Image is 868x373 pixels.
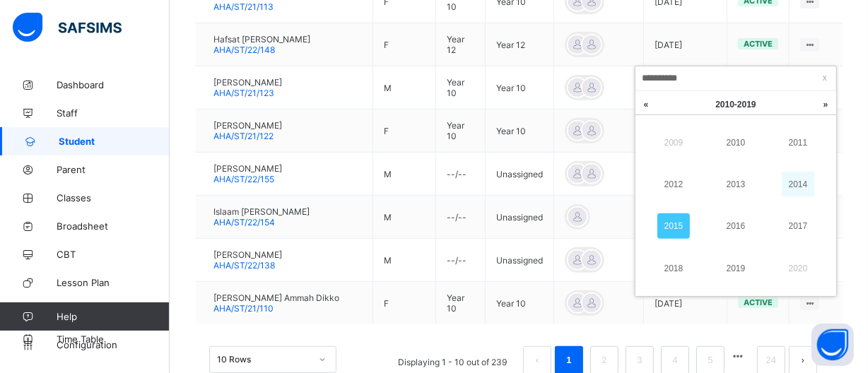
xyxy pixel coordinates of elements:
[435,23,485,66] td: Year 12
[767,247,829,289] td: 2020
[435,282,485,325] td: Year 10
[744,39,773,49] span: active
[597,351,611,369] a: 2
[715,100,756,109] span: 2010 - 2019
[213,77,282,88] span: [PERSON_NAME]
[705,206,767,247] td: 2016
[486,23,554,66] td: Year 12
[486,109,554,153] td: Year 10
[373,23,436,66] td: F
[57,192,170,203] span: Classes
[635,91,657,118] a: Last decade
[373,66,436,109] td: M
[213,206,310,217] span: Islaam [PERSON_NAME]
[782,256,814,281] a: 2020
[643,164,705,206] td: 2012
[217,355,310,365] div: 10 Rows
[720,256,752,281] a: 2019
[213,131,274,141] span: AHA/ST/21/122
[435,109,485,153] td: Year 10
[657,256,690,281] a: 2018
[213,163,282,174] span: [PERSON_NAME]
[57,107,170,119] span: Staff
[213,45,275,55] span: AHA/ST/22/148
[657,130,690,155] a: 2009
[373,153,436,196] td: M
[435,196,485,239] td: --/--
[213,1,274,12] span: AHA/ST/21/113
[703,351,717,369] a: 5
[435,66,485,109] td: Year 10
[767,164,829,206] td: 2014
[213,249,282,260] span: [PERSON_NAME]
[486,66,554,109] td: Year 10
[57,220,170,232] span: Broadsheet
[213,88,274,98] span: AHA/ST/21/123
[643,247,705,289] td: 2018
[213,303,274,314] span: AHA/ST/21/110
[767,122,829,163] td: 2011
[213,260,275,271] span: AHA/ST/22/138
[815,91,836,118] a: Next decade
[373,109,436,153] td: F
[644,23,727,66] td: [DATE]
[562,351,575,369] a: 1
[782,172,814,197] a: 2014
[782,130,814,155] a: 2011
[213,174,274,184] span: AHA/ST/22/155
[486,239,554,282] td: Unassigned
[657,213,690,239] a: 2015
[373,196,436,239] td: M
[57,164,170,175] span: Parent
[720,172,752,197] a: 2013
[435,239,485,282] td: --/--
[672,91,799,118] a: 2010-2019
[657,172,690,197] a: 2012
[762,351,780,369] a: 24
[643,122,705,163] td: 2009
[720,213,752,239] a: 2016
[59,136,170,147] span: Student
[643,206,705,247] td: 2015
[668,351,681,369] a: 4
[57,79,170,90] span: Dashboard
[644,282,727,325] td: [DATE]
[213,120,282,131] span: [PERSON_NAME]
[728,346,748,366] li: 向后 5 页
[720,130,752,155] a: 2010
[57,277,170,288] span: Lesson Plan
[486,196,554,239] td: Unassigned
[13,13,122,42] img: safsims
[373,239,436,282] td: M
[705,247,767,289] td: 2019
[811,324,854,366] button: Open asap
[213,217,275,227] span: AHA/ST/22/154
[57,249,170,260] span: CBT
[57,311,169,322] span: Help
[213,292,339,303] span: [PERSON_NAME] Ammah Dikko
[213,34,310,45] span: Hafsat [PERSON_NAME]
[57,339,169,350] span: Configuration
[705,164,767,206] td: 2013
[435,153,485,196] td: --/--
[633,351,646,369] a: 3
[744,297,773,307] span: active
[767,206,829,247] td: 2017
[705,122,767,163] td: 2010
[486,153,554,196] td: Unassigned
[373,282,436,325] td: F
[486,282,554,325] td: Year 10
[782,213,814,239] a: 2017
